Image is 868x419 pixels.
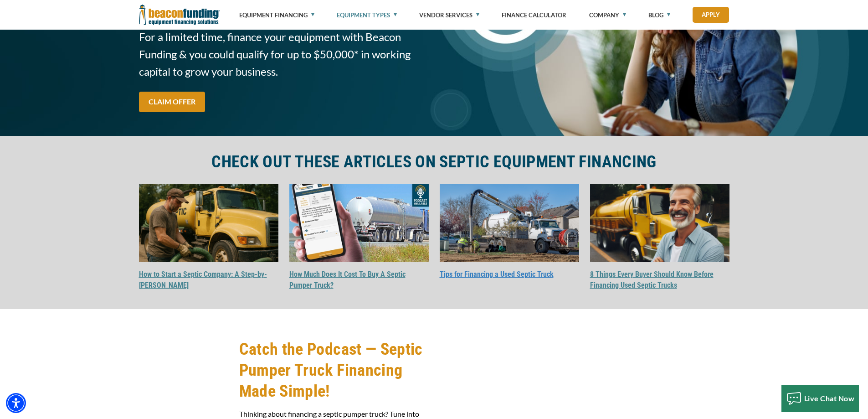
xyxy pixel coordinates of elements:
a: CLAIM OFFER [139,92,205,112]
h2: Catch the Podcast — Septic Pumper Truck Financing Made Simple! [239,339,429,402]
img: 8 Things Every Buyer Should Know Before Financing Used Septic Trucks [590,184,729,262]
span: Live Chat Now [804,394,855,403]
a: Tips for Financing a Used Septic Truck [440,270,554,279]
h2: CHECK OUT THESE ARTICLES ON SEPTIC EQUIPMENT FINANCING [139,154,729,170]
a: Open this option [139,221,278,230]
a: How to Start a Septic Company: A Step-by-[PERSON_NAME] [139,270,267,290]
img: 2508-how-to-start-a-septic-company-header.jpg [139,184,278,262]
a: 8 Things Every Buyer Should Know Before Financing Used Septic Trucks [590,270,714,290]
a: Apply [693,7,729,23]
button: Live Chat Now [781,385,859,412]
img: 2503-blog-header-thumbnail-templateh-750-750-p-L-952.jpg [289,184,429,262]
img: Tips for Financing a Used Septic Truck [440,184,579,262]
a: How Much Does It Cost To Buy A Septic Pumper Truck? [289,270,406,290]
a: Open this option [289,221,429,230]
div: Accessibility Menu [6,393,26,413]
span: For a limited time, finance your equipment with Beacon Funding & you could qualify for up to $50,... [139,28,429,80]
a: Open this option [590,221,729,230]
